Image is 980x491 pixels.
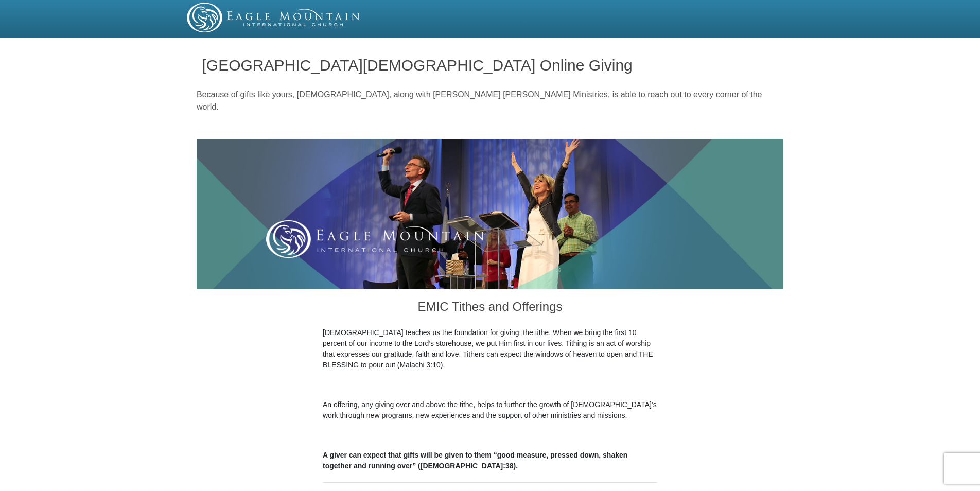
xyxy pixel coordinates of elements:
[323,327,657,371] p: [DEMOGRAPHIC_DATA] teaches us the foundation for giving: the tithe. When we bring the first 10 pe...
[187,3,361,32] img: EMIC
[323,451,627,470] b: A giver can expect that gifts will be given to them “good measure, pressed down, shaken together ...
[202,57,778,74] h1: [GEOGRAPHIC_DATA][DEMOGRAPHIC_DATA] Online Giving
[323,289,657,327] h3: EMIC Tithes and Offerings
[197,89,783,113] p: Because of gifts like yours, [DEMOGRAPHIC_DATA], along with [PERSON_NAME] [PERSON_NAME] Ministrie...
[323,399,657,421] p: An offering, any giving over and above the tithe, helps to further the growth of [DEMOGRAPHIC_DAT...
